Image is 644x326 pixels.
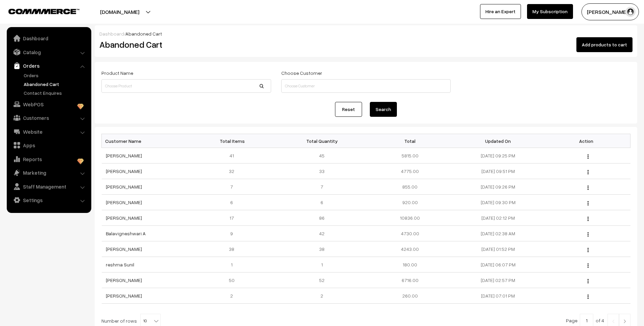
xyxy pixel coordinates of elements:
a: [PERSON_NAME] [106,184,142,190]
td: 260.00 [366,288,454,304]
img: Menu [588,248,589,252]
td: 6 [278,195,366,210]
td: [DATE] 02:12 PM [454,210,542,226]
span: Number of rows [101,317,137,324]
img: Left [610,319,616,323]
td: 38 [190,241,278,257]
a: Website [8,126,89,138]
td: 6 [190,195,278,210]
th: Updated On [454,134,542,148]
a: [PERSON_NAME] [106,246,142,252]
td: 2 [190,288,278,304]
a: Orders [8,60,89,72]
button: Add products to cart [576,37,633,52]
td: [DATE] 07:01 PM [454,288,542,304]
img: Right [622,319,628,323]
td: 180.00 [366,257,454,273]
a: [PERSON_NAME] [106,293,142,299]
span: Page [566,318,577,323]
a: Dashboard [99,31,124,37]
img: COMMMERCE [8,9,79,14]
input: Choose Product [101,79,271,93]
td: [DATE] 09:51 PM [454,164,542,179]
td: 10836.00 [366,210,454,226]
td: 5815.00 [366,148,454,164]
img: Menu [588,201,589,205]
button: Search [370,102,397,117]
a: Reports [8,153,89,165]
h2: Abandoned Cart [99,39,270,50]
label: Choose Customer [281,69,322,77]
th: Total Items [190,134,278,148]
td: 42 [278,226,366,241]
a: Orders [22,72,89,79]
a: Balavigneshwari A [106,231,146,236]
td: 855.00 [366,179,454,195]
td: [DATE] 06:07 PM [454,257,542,273]
td: [DATE] 09:25 PM [454,148,542,164]
a: Dashboard [8,32,89,44]
td: 4730.00 [366,226,454,241]
a: My Subscription [527,4,573,19]
td: 50 [190,273,278,288]
img: Menu [588,279,589,283]
td: 9 [190,226,278,241]
a: Abandoned Cart [22,81,89,88]
td: 32 [190,164,278,179]
input: Choose Customer [281,79,451,93]
img: Menu [588,263,589,268]
a: [PERSON_NAME] [106,277,142,283]
a: Hire an Expert [480,4,521,19]
div: / [99,30,633,37]
a: Apps [8,139,89,151]
a: Contact Enquires [22,89,89,96]
td: 2 [278,288,366,304]
td: 6716.00 [366,273,454,288]
img: Menu [588,217,589,221]
td: 45 [278,148,366,164]
a: Customers [8,112,89,124]
label: Product Name [101,69,133,77]
td: 7 [190,179,278,195]
button: [DOMAIN_NAME] [76,3,163,20]
td: 4243.00 [366,241,454,257]
td: 33 [278,164,366,179]
span: of 4 [596,318,604,323]
a: [PERSON_NAME] [106,199,142,205]
span: Abandoned Cart [125,31,162,37]
td: 1 [278,257,366,273]
td: [DATE] 09:30 PM [454,195,542,210]
td: 52 [278,273,366,288]
img: user [625,7,636,17]
td: [DATE] 01:52 PM [454,241,542,257]
button: [PERSON_NAME] [581,3,639,20]
th: Action [542,134,630,148]
td: [DATE] 09:26 PM [454,179,542,195]
td: 4775.00 [366,164,454,179]
td: [DATE] 02:38 AM [454,226,542,241]
a: [PERSON_NAME] [106,168,142,174]
th: Total [366,134,454,148]
img: Menu [588,295,589,299]
a: COMMMERCE [8,7,68,15]
th: Total Quantity [278,134,366,148]
a: reshma Sunil [106,262,134,267]
a: Staff Management [8,180,89,193]
a: Settings [8,194,89,206]
a: Marketing [8,167,89,179]
a: Catalog [8,46,89,58]
td: [DATE] 02:57 PM [454,273,542,288]
a: [PERSON_NAME] [106,153,142,158]
a: Reset [335,102,362,117]
td: 920.00 [366,195,454,210]
img: Menu [588,170,589,174]
td: 41 [190,148,278,164]
td: 38 [278,241,366,257]
a: [PERSON_NAME] [106,215,142,221]
td: 7 [278,179,366,195]
td: 17 [190,210,278,226]
img: Menu [588,232,589,237]
img: Menu [588,186,589,190]
td: 86 [278,210,366,226]
th: Customer Name [102,134,190,148]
